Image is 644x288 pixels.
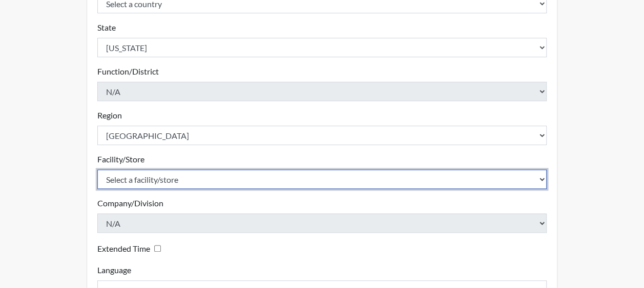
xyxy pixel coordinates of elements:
[97,264,131,276] label: Language
[97,21,116,34] label: State
[97,243,150,255] label: Extended Time
[97,65,159,78] label: Function/District
[97,241,165,256] div: Checking this box will provide the interviewee with an accomodation of extra time to answer each ...
[97,197,163,209] label: Company/Division
[97,109,122,122] label: Region
[97,153,144,165] label: Facility/Store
